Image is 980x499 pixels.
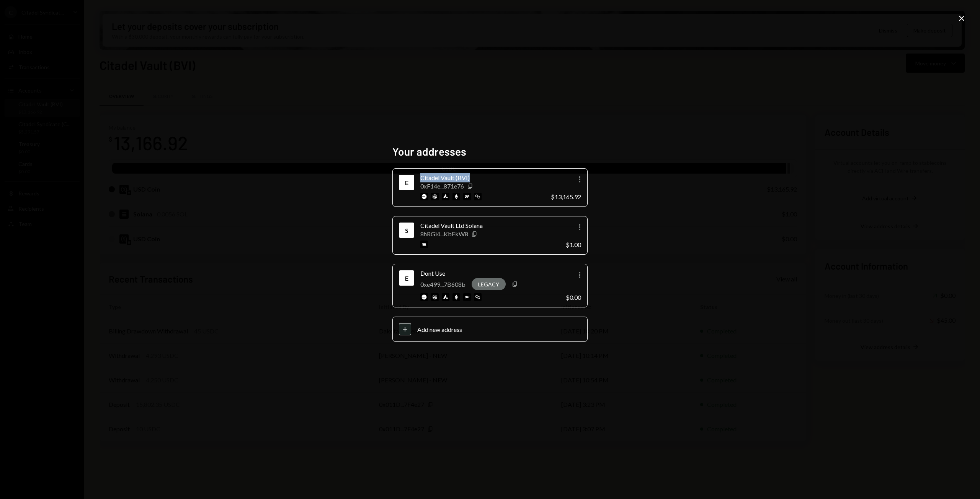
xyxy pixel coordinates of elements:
[400,272,413,284] div: Ethereum
[400,176,413,189] div: Ethereum
[452,193,460,200] img: ethereum-mainnet
[420,173,545,182] div: Citadel Vault (BVI)
[392,144,588,159] h2: Your addresses
[420,269,560,278] div: Dont Use
[566,241,581,248] div: $1.00
[474,293,482,301] img: polygon-mainnet
[420,193,428,200] img: base-mainnet
[463,193,471,200] img: optimism-mainnet
[452,293,460,301] img: ethereum-mainnet
[463,293,471,301] img: optimism-mainnet
[400,224,413,236] div: Solana
[431,193,439,200] img: arbitrum-mainnet
[420,221,560,230] div: Citadel Vault Ltd Solana
[420,293,428,301] img: base-mainnet
[420,230,468,237] div: 8hRGi4...KbFkW8
[420,241,428,248] img: solana-mainnet
[420,182,464,190] div: 0xF14e...871e76
[442,193,449,200] img: avalanche-mainnet
[420,281,465,288] div: 0xe499...7B608b
[474,193,482,200] img: polygon-mainnet
[551,193,581,200] div: $13,165.92
[472,278,506,290] div: Legacy
[417,326,581,333] div: Add new address
[442,293,449,301] img: avalanche-mainnet
[431,293,439,301] img: arbitrum-mainnet
[392,317,588,342] button: Add new address
[566,294,581,301] div: $0.00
